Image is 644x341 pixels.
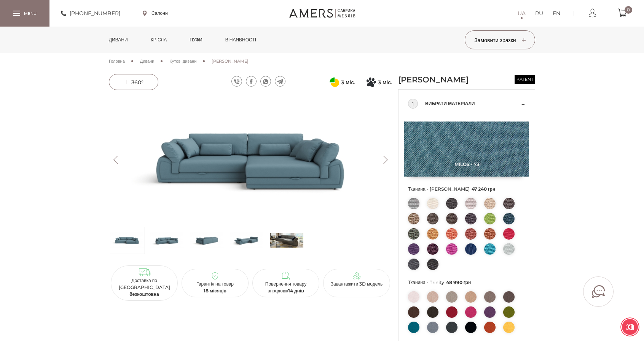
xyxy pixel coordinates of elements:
a: Дивани [103,27,134,53]
span: 3 міс. [378,78,392,87]
p: Гарантія на товар [185,281,245,294]
span: Milos - 73 [404,161,529,167]
img: s_ [270,229,303,252]
span: 48 990 грн [446,279,471,285]
span: 0 [625,6,632,14]
span: Кутові дивани [169,58,196,64]
span: 360° [131,79,143,86]
img: Кутовий Диван ДЖЕММА -0 [109,97,392,223]
a: 360° [109,74,158,90]
a: в наявності [220,27,262,53]
p: Доставка по [GEOGRAPHIC_DATA] [114,277,175,298]
a: telegram [275,76,285,87]
img: Кутовий Диван ДЖЕММА s-0 [110,229,143,252]
b: 18 місяців [204,288,226,294]
b: 14 днів [288,288,304,294]
a: RU [535,9,543,18]
a: Крісла [145,27,172,53]
a: viber [231,76,242,87]
span: Замовити зразки [474,37,525,44]
svg: Покупка частинами від Монобанку [367,77,376,87]
span: Тканина - Trinity [408,278,525,287]
span: Тканина - [PERSON_NAME] [408,184,525,194]
span: 3 міс. [341,78,355,87]
p: Повернення товару впродовж [255,281,316,294]
img: Etna - 91 [404,122,529,177]
a: [PHONE_NUMBER] [61,9,120,18]
button: Previous [109,156,122,164]
span: Головна [109,58,125,64]
a: facebook [246,76,257,87]
img: Кутовий Диван ДЖЕММА s-1 [150,229,183,252]
a: Пуфи [184,27,208,53]
a: EN [553,9,560,18]
a: Салони [143,10,168,17]
span: Вибрати матеріали [425,99,520,108]
span: patent [515,75,535,84]
div: 1 [408,99,418,109]
a: UA [518,9,526,18]
img: Кутовий Диван ДЖЕММА s-2 [190,229,223,252]
p: Завантажити 3D модель [326,281,387,287]
svg: Оплата частинами від ПриватБанку [330,77,339,87]
button: Замовити зразки [465,30,535,49]
button: Next [379,156,392,164]
span: Дивани [140,58,155,64]
a: whatsapp [260,76,271,87]
b: безкоштовна [129,291,159,297]
a: Кутові дивани [169,58,196,65]
span: 47 240 грн [472,186,496,192]
h1: [PERSON_NAME] [398,74,486,85]
a: Головна [109,58,125,65]
img: Кутовий Диван ДЖЕММА s-3 [230,229,263,252]
a: Дивани [140,58,155,65]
